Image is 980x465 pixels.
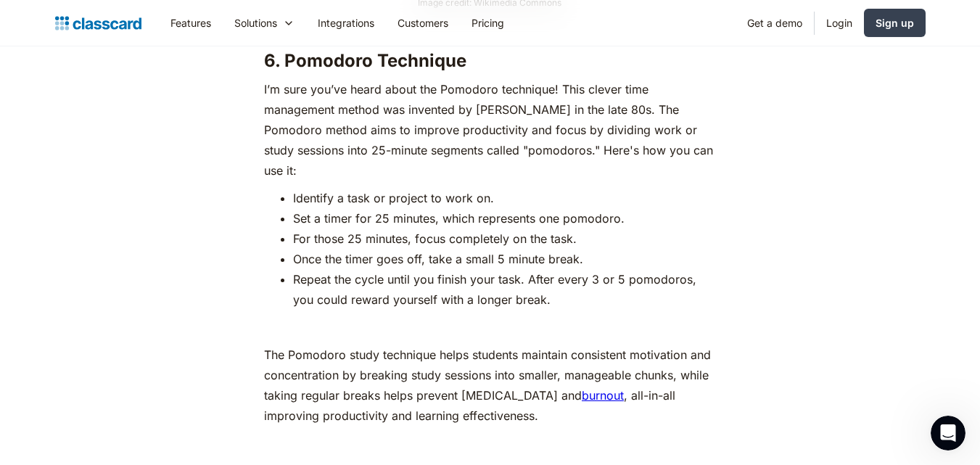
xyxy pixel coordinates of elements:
li: Repeat the cycle until you finish your task. After every 3 or 5 pomodoros, you could reward yours... [293,269,716,310]
li: Once the timer goes off, take a small 5 minute break. [293,249,716,269]
li: For those 25 minutes, focus completely on the task. [293,229,716,249]
div: Solutions [223,7,306,39]
a: Customers [386,7,460,39]
p: The Pomodoro study technique helps students maintain consistent motivation and concentration by b... [264,345,716,426]
iframe: Intercom live chat [931,416,965,450]
a: Get a demo [736,7,814,39]
a: home [55,13,141,33]
p: I’m sure you’ve heard about the Pomodoro technique! This clever time management method was invent... [264,79,716,181]
a: Login [815,7,864,39]
a: Features [159,7,223,39]
a: Sign up [864,9,926,37]
div: Sign up [876,15,914,30]
li: Set a timer for 25 minutes, which represents one pomodoro. [293,208,716,229]
div: Solutions [234,15,277,30]
a: burnout [582,388,624,403]
h3: 6. Pomodoro Technique [264,50,716,72]
a: Integrations [306,7,386,39]
p: ‍ [264,317,716,337]
a: Pricing [460,7,516,39]
li: Identify a task or project to work on. [293,188,716,208]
